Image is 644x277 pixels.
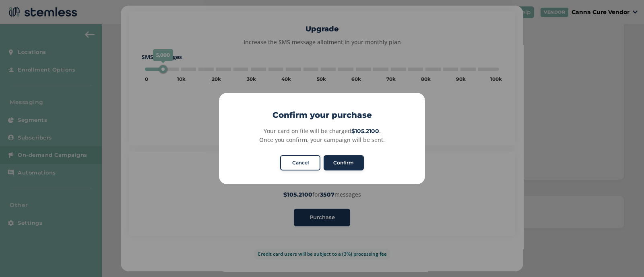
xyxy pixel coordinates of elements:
[219,109,425,121] h2: Confirm your purchase
[228,127,416,144] div: Your card on file will be charged . Once you confirm, your campaign will be sent.
[351,127,379,135] strong: $105.2100
[604,238,644,277] iframe: Chat Widget
[280,155,320,170] button: Cancel
[324,155,364,170] button: Confirm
